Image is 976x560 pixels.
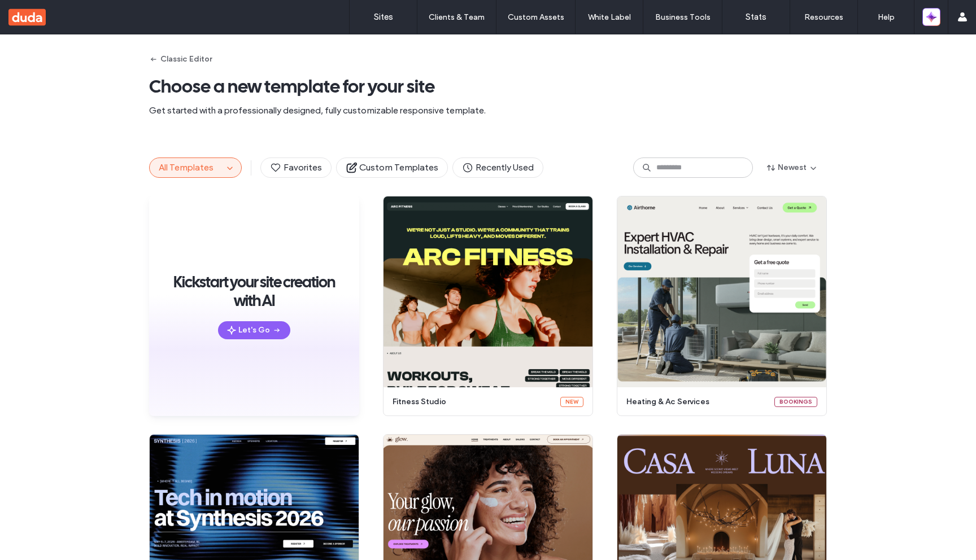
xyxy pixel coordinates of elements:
[878,12,895,22] label: Help
[149,50,212,68] button: Classic Editor
[655,12,711,22] label: Business Tools
[393,396,554,408] span: fitness studio
[588,12,631,22] label: White Label
[560,397,583,407] div: New
[429,12,485,22] label: Clients & Team
[149,104,827,117] span: Get started with a professionally designed, fully customizable responsive template.
[218,321,290,339] button: Let's Go
[346,161,438,174] span: Custom Templates
[774,397,817,407] div: bookings
[626,396,768,408] span: heating & ac services
[166,273,342,310] span: Kickstart your site creation with AI
[746,12,766,22] label: Stats
[452,158,543,178] button: Recently Used
[150,158,223,177] button: All Templates
[462,161,534,174] span: Recently Used
[804,12,843,22] label: Resources
[508,12,564,22] label: Custom Assets
[270,161,322,174] span: Favorites
[336,158,448,178] button: Custom Templates
[757,159,827,177] button: Newest
[374,12,393,22] label: Sites
[149,75,827,98] span: Choose a new template for your site
[159,162,213,173] span: All Templates
[260,158,332,178] button: Favorites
